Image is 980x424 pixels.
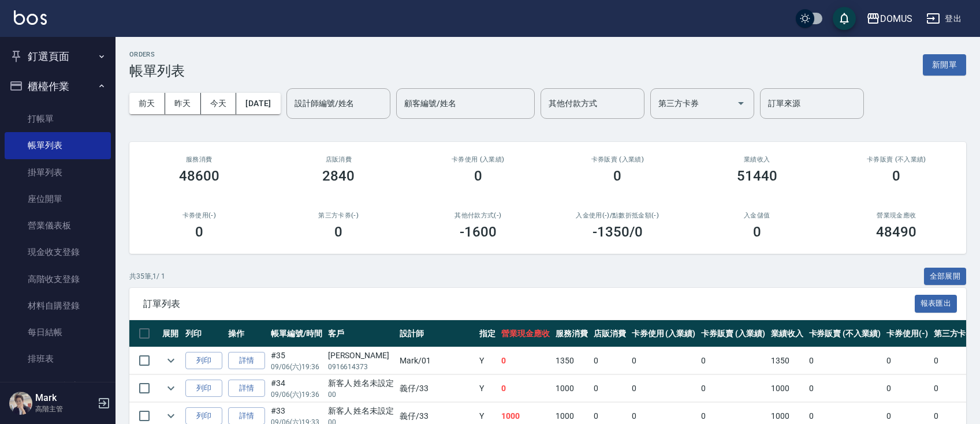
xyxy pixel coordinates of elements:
[892,168,900,184] h3: 0
[14,10,47,25] img: Logo
[915,298,957,309] a: 報表匯出
[35,404,94,414] p: 高階主管
[768,347,806,374] td: 1350
[129,93,165,114] button: 前天
[474,168,482,184] h3: 0
[334,224,342,240] h3: 0
[268,347,325,374] td: #35
[325,320,397,347] th: 客戶
[5,72,111,102] button: 櫃檯作業
[328,377,394,389] div: 新客人 姓名未設定
[129,271,165,282] p: 共 35 筆, 1 / 1
[5,132,111,159] a: 帳單列表
[322,168,355,184] h3: 2840
[629,347,699,374] td: 0
[165,93,201,114] button: 昨天
[185,380,222,397] button: 列印
[876,224,916,240] h3: 48490
[732,94,750,112] button: Open
[328,350,394,362] div: [PERSON_NAME]
[201,93,237,114] button: 今天
[884,320,931,347] th: 卡券使用(-)
[195,224,203,240] h3: 0
[884,347,931,374] td: 0
[5,186,111,212] a: 座位開單
[701,212,813,219] h2: 入金儲值
[922,8,966,29] button: 登出
[629,320,699,347] th: 卡券使用 (入業績)
[236,93,280,114] button: [DATE]
[143,212,255,219] h2: 卡券使用(-)
[753,224,761,240] h3: 0
[185,352,222,370] button: 列印
[915,295,957,313] button: 報表匯出
[701,156,813,163] h2: 業績收入
[271,362,322,372] p: 09/06 (六) 19:36
[268,320,325,347] th: 帳單編號/時間
[476,347,498,374] td: Y
[422,156,534,163] h2: 卡券使用 (入業績)
[5,159,111,186] a: 掛單列表
[806,320,884,347] th: 卡券販賣 (不入業績)
[593,224,643,240] h3: -1350 /0
[460,224,497,240] h3: -1600
[737,168,777,184] h3: 51440
[228,380,265,397] a: 詳情
[806,375,884,402] td: 0
[553,320,591,347] th: 服務消費
[5,42,111,72] button: 釘選頁面
[806,347,884,374] td: 0
[5,373,111,399] a: 現場電腦打卡
[841,156,953,163] h2: 卡券販賣 (不入業績)
[768,375,806,402] td: 1000
[591,347,629,374] td: 0
[698,320,768,347] th: 卡券販賣 (入業績)
[562,212,674,219] h2: 入金使用(-) /點數折抵金額(-)
[9,392,32,415] img: Person
[328,362,394,372] p: 0916614373
[5,292,111,319] a: 材料自購登錄
[5,346,111,372] a: 排班表
[225,320,268,347] th: 操作
[397,347,476,374] td: Mark /01
[698,375,768,402] td: 0
[328,389,394,400] p: 00
[476,375,498,402] td: Y
[397,375,476,402] td: 義仔 /33
[613,168,621,184] h3: 0
[5,319,111,346] a: 每日結帳
[591,375,629,402] td: 0
[143,298,915,310] span: 訂單列表
[629,375,699,402] td: 0
[397,320,476,347] th: 設計師
[5,212,111,239] a: 營業儀表板
[591,320,629,347] th: 店販消費
[271,389,322,400] p: 09/06 (六) 19:36
[498,320,553,347] th: 營業現金應收
[884,375,931,402] td: 0
[5,239,111,265] a: 現金收支登錄
[562,156,674,163] h2: 卡券販賣 (入業績)
[553,375,591,402] td: 1000
[841,212,953,219] h2: 營業現金應收
[283,156,395,163] h2: 店販消費
[182,320,225,347] th: 列印
[862,7,917,31] button: DOMUS
[923,54,966,76] button: 新開單
[162,352,180,369] button: expand row
[283,212,395,219] h2: 第三方卡券(-)
[159,320,182,347] th: 展開
[5,266,111,292] a: 高階收支登錄
[5,106,111,132] a: 打帳單
[35,392,94,404] h5: Mark
[768,320,806,347] th: 業績收入
[162,380,180,397] button: expand row
[498,347,553,374] td: 0
[422,212,534,219] h2: 其他付款方式(-)
[880,12,912,26] div: DOMUS
[179,168,219,184] h3: 48600
[129,51,185,58] h2: ORDERS
[328,405,394,417] div: 新客人 姓名未設定
[268,375,325,402] td: #34
[228,352,265,370] a: 詳情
